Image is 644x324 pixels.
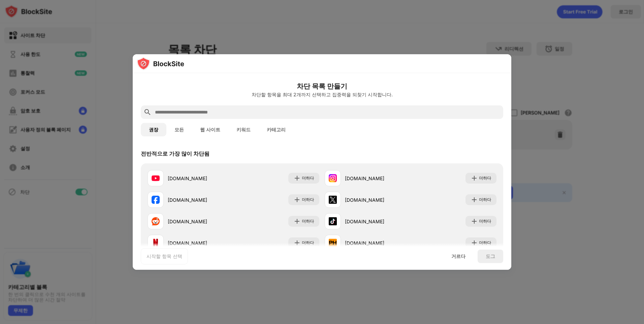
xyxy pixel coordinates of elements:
[345,218,411,225] div: [DOMAIN_NAME]
[479,175,491,182] div: 더하다
[329,239,337,247] img: favicons
[228,123,259,136] button: 키워드
[479,196,491,203] div: 더하다
[137,57,184,70] img: logo-blocksite.svg
[141,81,503,91] h6: 차단 목록 만들기
[147,253,182,260] div: 시작할 항목 선택
[451,254,465,259] div: 거르다
[168,196,233,203] div: [DOMAIN_NAME]
[345,196,411,203] div: [DOMAIN_NAME]
[302,239,314,246] div: 더하다
[192,123,228,136] button: 웹 사이트
[166,123,192,136] button: 모든
[141,92,503,97] div: 차단할 항목을 최대 2개까지 선택하고 집중력을 되찾기 시작합니다.
[302,218,314,225] div: 더하다
[152,196,160,204] img: favicons
[329,174,337,182] img: favicons
[168,218,233,225] div: [DOMAIN_NAME]
[152,217,160,225] img: favicons
[152,239,160,247] img: favicons
[329,196,337,204] img: favicons
[329,217,337,225] img: favicons
[345,239,411,247] div: [DOMAIN_NAME]
[486,254,495,259] div: 도그
[141,150,210,158] div: 전반적으로 가장 많이 차단됨
[168,175,233,182] div: [DOMAIN_NAME]
[479,218,491,225] div: 더하다
[259,123,294,136] button: 카테고리
[345,175,411,182] div: [DOMAIN_NAME]
[479,239,491,246] div: 더하다
[152,174,160,182] img: favicons
[168,239,233,247] div: [DOMAIN_NAME]
[506,7,637,69] iframe: Google 계정으로 로그인 대화상자
[141,123,166,136] button: 권장
[302,175,314,182] div: 더하다
[143,108,152,116] img: search.svg
[302,196,314,203] div: 더하다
